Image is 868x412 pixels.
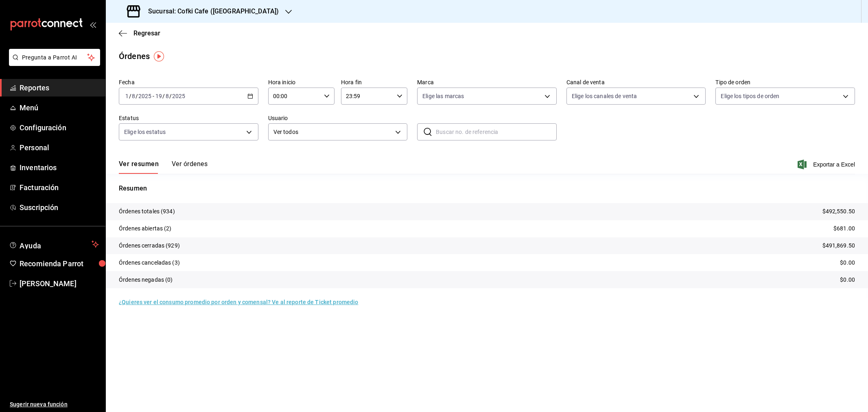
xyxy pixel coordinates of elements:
span: Menú [20,102,99,113]
span: Suscripción [20,202,99,213]
img: Tooltip marker [154,51,164,61]
label: Usuario [268,115,408,121]
p: Órdenes cerradas (929) [119,241,180,250]
p: Resumen [119,184,855,193]
span: Elige los canales de venta [572,92,637,100]
span: Configuración [20,122,99,133]
label: Tipo de orden [715,79,855,85]
input: ---- [138,93,152,99]
input: ---- [172,93,186,99]
div: navigation tabs [119,160,208,174]
p: $681.00 [833,224,855,233]
span: Sugerir nueva función [10,400,99,409]
input: Buscar no. de referencia [436,124,557,140]
span: Inventarios [20,162,99,173]
input: -- [155,93,162,99]
p: Órdenes canceladas (3) [119,259,180,267]
label: Marca [417,79,557,85]
a: Pregunta a Parrot AI [6,59,100,68]
span: Recomienda Parrot [20,258,99,269]
span: Facturación [20,182,99,193]
span: Elige las marcas [422,92,464,100]
span: Elige los estatus [124,128,166,136]
h3: Sucursal: Cofki Cafe ([GEOGRAPHIC_DATA]) [142,7,279,16]
span: Ver todos [273,128,393,136]
span: / [129,93,131,99]
span: Reportes [20,82,99,93]
label: Hora inicio [268,79,335,85]
span: / [162,93,165,99]
span: Ayuda [20,239,88,249]
p: $492,550.50 [822,207,855,216]
span: Elige los tipos de orden [721,92,779,100]
button: Exportar a Excel [799,160,855,169]
button: Regresar [119,29,160,37]
span: / [169,93,172,99]
a: ¿Quieres ver el consumo promedio por orden y comensal? Ve al reporte de Ticket promedio [119,299,358,305]
p: $491,869.50 [822,241,855,250]
p: Órdenes negadas (0) [119,276,173,284]
button: Pregunta a Parrot AI [9,49,100,66]
p: Órdenes abiertas (2) [119,224,172,233]
button: Ver órdenes [172,160,208,174]
label: Hora fin [341,79,407,85]
span: / [136,93,138,99]
p: Órdenes totales (934) [119,207,175,216]
label: Estatus [119,115,258,121]
button: open_drawer_menu [90,21,96,28]
div: Órdenes [119,50,150,62]
button: Ver resumen [119,160,159,174]
p: $0.00 [840,276,855,284]
span: Personal [20,142,99,153]
span: [PERSON_NAME] [20,278,99,289]
label: Canal de venta [566,79,706,85]
input: -- [165,93,169,99]
span: Regresar [133,29,160,37]
input: -- [131,93,136,99]
input: -- [125,93,129,99]
label: Fecha [119,79,258,85]
p: $0.00 [840,259,855,267]
span: Pregunta a Parrot AI [22,53,87,62]
span: - [153,93,154,99]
